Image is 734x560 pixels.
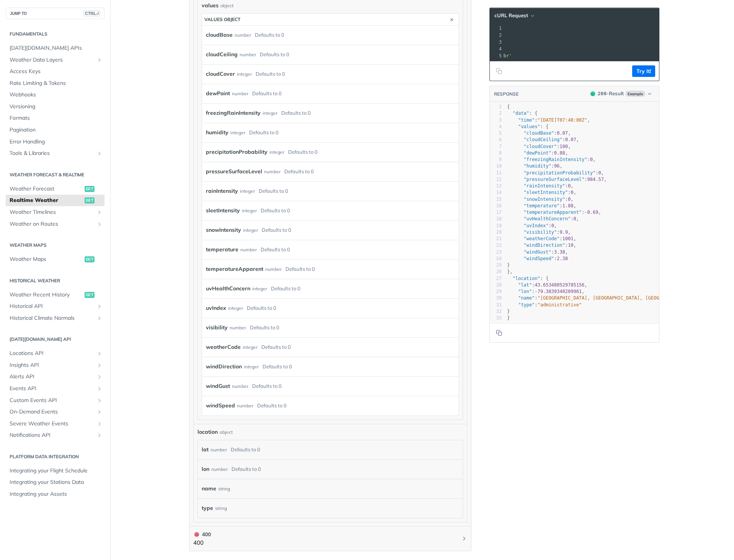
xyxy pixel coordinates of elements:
span: 200 [598,91,607,96]
div: 6 [490,137,502,143]
div: 17 [490,209,502,216]
div: Defaults to 0 [250,322,279,333]
div: Defaults to 0 [257,400,287,411]
label: uvIndex [206,303,226,314]
span: On-Demand Events [10,408,95,416]
div: Defaults to 0 [255,29,284,41]
button: Show subpages for Severe Weather Events [96,421,103,427]
div: Defaults to 0 [261,244,290,255]
div: number [210,444,227,455]
span: "weatherCode" [524,236,559,241]
span: 0 [573,216,576,221]
a: Pagination [6,124,104,136]
span: : , [507,249,568,255]
label: windGust [206,381,230,392]
span: : , [507,216,579,221]
button: Try It! [632,65,655,77]
span: : , [507,163,563,169]
span: Weather Forecast [10,185,83,193]
span: : , [507,230,571,235]
span: "precipitationProbability" [524,170,595,176]
span: : , [507,117,590,123]
div: object [220,2,233,9]
div: Defaults to 0 [231,444,260,455]
button: Copy to clipboard [494,65,504,77]
div: 23 [490,249,502,256]
a: Tools & LibrariesShow subpages for Tools & Libraries [6,148,104,159]
a: Integrating your Assets [6,488,104,500]
div: 11 [490,170,502,176]
span: "administrative" [538,302,582,308]
div: Defaults to 0 [288,147,318,158]
a: Historical APIShow subpages for Historical API [6,301,104,312]
div: number [240,244,257,255]
a: [DATE][DOMAIN_NAME] APIs [6,42,104,54]
div: 24 [490,256,502,262]
span: 96 [554,163,559,169]
button: 400 400400 [193,530,467,547]
div: 1 [490,25,503,32]
label: lat [202,444,209,455]
div: Defaults to 0 [249,127,279,138]
div: string [218,483,230,494]
span: "visibility" [524,230,557,235]
button: RESPONSE [494,90,519,98]
div: integer [240,186,255,197]
span: 0 [571,190,573,195]
span: : , [507,197,574,202]
div: Defaults to 0 [261,205,290,216]
span: "uvIndex" [524,223,548,228]
span: - [535,289,537,294]
label: cloudCeiling [206,49,238,60]
div: 21 [490,236,502,242]
div: 31 [490,302,502,308]
h2: Platform DATA integration [6,453,104,460]
span: : , [507,236,576,241]
div: 18 [490,216,502,222]
button: Show subpages for Custom Events API [96,397,103,404]
svg: Chevron [461,536,467,542]
span: Example [625,91,645,97]
div: 3 [490,117,502,124]
div: integer [230,127,245,138]
span: location [197,428,218,436]
div: 8 [490,150,502,156]
div: 2 [490,32,503,39]
span: : , [507,144,571,149]
span: cURL Request [494,12,528,19]
div: number [211,464,228,475]
span: : { [507,276,548,281]
button: values object [202,14,458,25]
span: CTRL-/ [83,10,100,16]
button: Show subpages for Events API [96,386,103,392]
div: Defaults to 0 [281,107,311,119]
span: : , [507,183,574,189]
label: cloudBase [206,29,233,41]
div: Defaults to 0 [271,283,300,294]
div: 22 [490,242,502,249]
label: type [202,503,213,514]
span: Integrating your Flight Schedule [10,467,103,475]
span: : , [507,210,601,215]
a: Custom Events APIShow subpages for Custom Events API [6,395,104,406]
button: Show subpages for Historical Climate Normals [96,315,103,321]
span: Custom Events API [10,397,95,404]
div: Defaults to 0 [262,225,291,236]
div: Defaults to 0 [285,264,315,275]
span: : { [507,111,538,116]
span: "rainIntensity" [524,183,565,189]
button: Show subpages for Weather Timelines [96,209,103,215]
div: 25 [490,262,502,269]
span: "windGust" [524,249,551,255]
span: Realtime Weather [10,197,83,204]
h2: Weather Maps [6,242,104,249]
span: "temperatureApparent" [524,210,582,215]
span: : , [507,150,568,156]
div: Defaults to 0 [252,88,282,99]
div: 3 [490,39,503,46]
label: humidity [206,127,228,138]
div: 28 [490,282,502,288]
div: 9 [490,156,502,163]
a: Weather TimelinesShow subpages for Weather Timelines [6,207,104,218]
a: Events APIShow subpages for Events API [6,383,104,394]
